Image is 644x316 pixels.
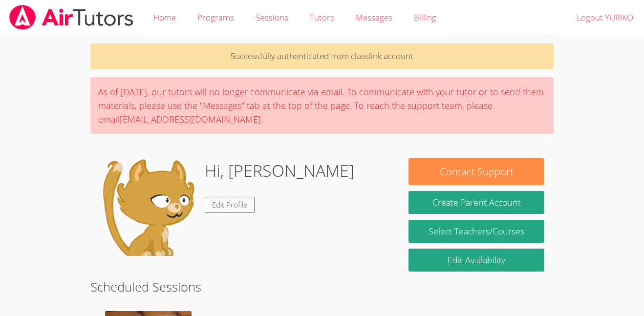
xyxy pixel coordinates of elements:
p: Successfully authenticated from classlink account [90,43,554,69]
button: Contact Support [408,158,544,185]
a: Edit Availability [408,249,544,272]
h2: Scheduled Sessions [90,277,554,296]
img: default.png [99,158,197,256]
h1: Hi, [PERSON_NAME] [205,158,354,183]
a: Edit Profile [205,197,255,213]
div: As of [DATE], our tutors will no longer communicate via email. To communicate with your tutor or ... [90,77,554,134]
button: Create Parent Account [408,191,544,214]
a: Select Teachers/Courses [408,220,544,243]
span: Messages [356,12,392,23]
img: airtutors_banner-c4298cdbf04f3fff15de1276eac7730deb9818008684d7c2e4769d2f7ddbe033.png [8,5,134,30]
